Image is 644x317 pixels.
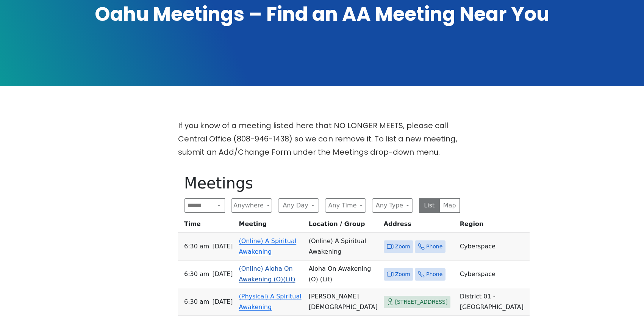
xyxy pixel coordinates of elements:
[178,119,466,159] p: If you know of a meeting listed here that NO LONGER MEETS, please call Central Office (808-946-14...
[325,198,366,213] button: Any Time
[439,198,460,213] button: Map
[212,269,233,279] span: [DATE]
[395,297,448,307] span: [STREET_ADDRESS]
[178,219,236,233] th: Time
[395,242,410,251] span: Zoom
[239,237,297,255] a: (Online) A Spiritual Awakening
[457,288,530,316] td: District 01 - [GEOGRAPHIC_DATA]
[278,198,319,213] button: Any Day
[457,261,530,288] td: Cyberspace
[457,233,530,261] td: Cyberspace
[395,270,410,279] span: Zoom
[306,261,381,288] td: Aloha On Awakening (O) (Lit)
[306,219,381,233] th: Location / Group
[372,198,413,213] button: Any Type
[239,293,302,311] a: (Physical) A Spiritual Awakening
[231,198,272,213] button: Anywhere
[213,198,225,213] button: Search
[426,270,442,279] span: Phone
[306,233,381,261] td: (Online) A Spiritual Awakening
[236,219,306,233] th: Meeting
[212,297,233,307] span: [DATE]
[184,241,209,252] span: 6:30 AM
[426,242,442,251] span: Phone
[419,198,440,213] button: List
[212,241,233,252] span: [DATE]
[381,219,457,233] th: Address
[239,265,295,283] a: (Online) Aloha On Awakening (O)(Lit)
[184,174,460,192] h1: Meetings
[457,219,530,233] th: Region
[184,198,213,213] input: Search
[184,297,209,307] span: 6:30 AM
[306,288,381,316] td: [PERSON_NAME][DEMOGRAPHIC_DATA]
[57,1,587,27] h1: Oahu Meetings – Find an AA Meeting Near You
[184,269,209,279] span: 6:30 AM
